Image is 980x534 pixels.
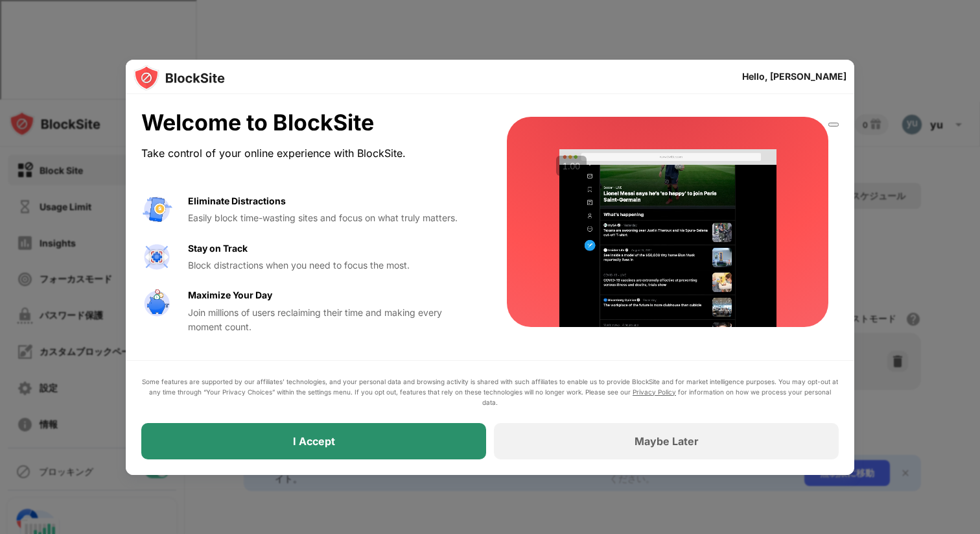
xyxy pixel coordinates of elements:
[188,211,476,225] div: Easily block time-wasting sites and focus on what truly matters.
[188,288,272,302] div: Maximize Your Day
[188,241,248,256] div: Stay on Track
[293,435,335,448] div: I Accept
[188,258,476,273] div: Block distractions when you need to focus the most.
[141,288,172,319] img: value-safe-time.svg
[188,306,476,335] div: Join millions of users reclaiming their time and making every moment count.
[141,144,476,163] div: Take control of your online experience with BlockSite.
[188,194,286,208] div: Eliminate Distractions
[633,388,676,396] a: Privacy Policy
[141,194,172,225] img: value-avoid-distractions.svg
[141,241,172,273] img: value-focus.svg
[141,376,839,407] div: Some features are supported by our affiliates’ technologies, and your personal data and browsing ...
[141,110,476,136] div: Welcome to BlockSite
[134,65,225,91] img: logo-blocksite.svg
[635,435,699,448] div: Maybe Later
[742,71,846,82] div: Hello, [PERSON_NAME]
